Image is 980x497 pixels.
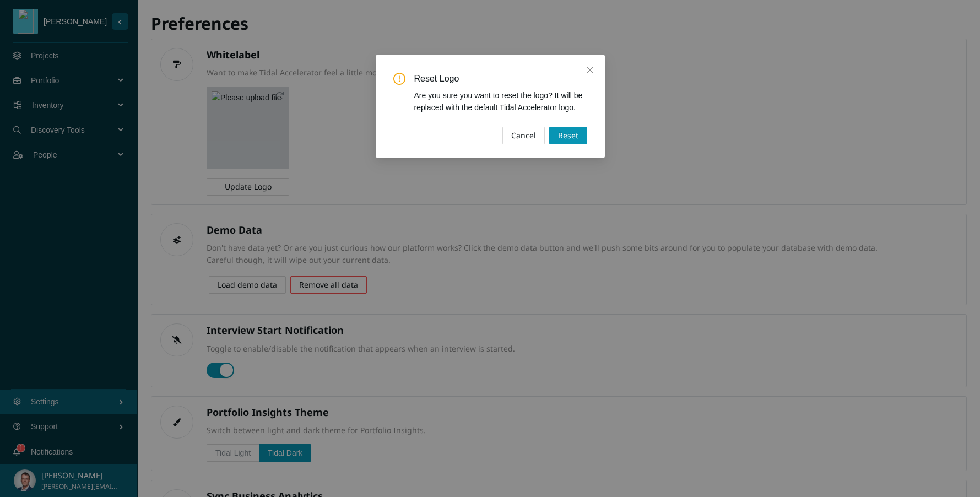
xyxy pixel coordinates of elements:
button: Reset [549,127,587,144]
button: Cancel [502,127,545,144]
div: Are you sure you want to reset the logo? It will be replaced with the default Tidal Accelerator l... [414,89,587,114]
span: Cancel [511,129,536,142]
span: Reset [558,129,578,142]
span: exclamation-circle [393,73,405,85]
span: Reset Logo [414,73,587,85]
button: Close [575,55,605,85]
span: close [586,66,594,74]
